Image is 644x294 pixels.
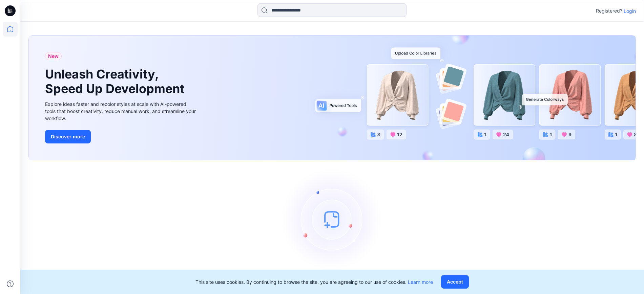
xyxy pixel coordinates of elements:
button: Discover more [45,130,91,143]
img: empty-state-image.svg [282,168,383,270]
p: Login [624,7,636,15]
a: Learn more [408,279,433,285]
a: Discover more [45,130,198,143]
h1: Unleash Creativity, Speed Up Development [45,67,187,96]
p: This site uses cookies. By continuing to browse the site, you are agreeing to our use of cookies. [195,278,433,286]
button: Accept [441,275,469,289]
div: Explore ideas faster and recolor styles at scale with AI-powered tools that boost creativity, red... [45,100,198,122]
p: Registered? [596,7,622,15]
span: New [48,52,59,60]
